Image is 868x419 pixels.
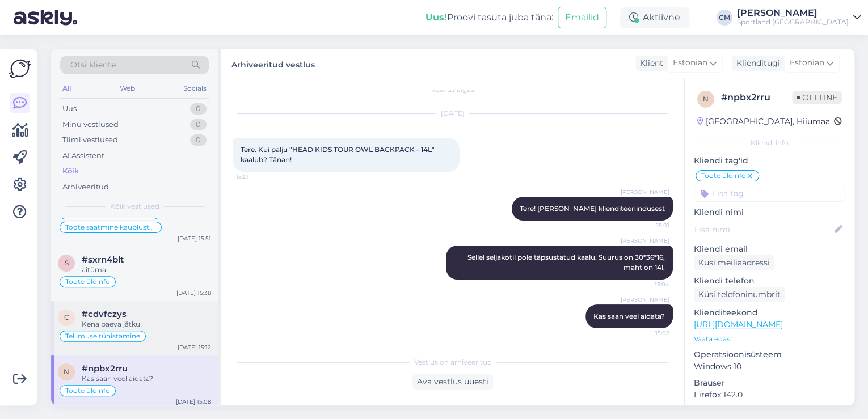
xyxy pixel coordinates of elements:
[82,309,127,319] span: #cdvfczys
[673,57,707,69] span: Estonian
[694,361,845,373] p: Windows 10
[82,319,211,329] div: Kena päeva jätku!
[176,289,211,297] div: [DATE] 15:38
[621,188,669,196] span: [PERSON_NAME]
[231,56,315,71] label: Arhiveeritud vestlus
[62,134,118,146] div: Tiimi vestlused
[82,374,211,384] div: Kas saan veel aidata?
[558,7,606,28] button: Emailid
[790,57,824,69] span: Estonian
[65,333,140,340] span: Tellimuse tühistamine
[694,223,832,236] input: Lisa nimi
[694,334,845,344] p: Vaata edasi ...
[620,7,689,28] div: Aktiivne
[82,265,211,275] div: aitüma
[694,185,845,202] input: Lisa tag
[694,307,845,319] p: Klienditeekond
[694,287,785,302] div: Küsi telefoninumbrit
[414,357,492,367] span: Vestlus on arhiveeritud
[737,9,849,18] div: [PERSON_NAME]
[694,255,774,270] div: Küsi meiliaadressi
[721,91,792,104] div: # npbx2rru
[233,108,673,118] div: [DATE]
[732,57,780,69] div: Klienditugi
[694,155,845,167] p: Kliendi tag'id
[694,377,845,389] p: Brauser
[703,95,709,103] span: n
[236,172,279,181] span: 15:01
[62,166,79,177] div: Kõik
[627,329,669,337] span: 15:08
[694,206,845,218] p: Kliendi nimi
[82,255,124,265] span: #sxrn4blt
[697,116,830,128] div: [GEOGRAPHIC_DATA], Hiiumaa
[65,224,156,231] span: Toote saatmine kaupluste vahel
[737,18,849,27] div: Sportland [GEOGRAPHIC_DATA]
[520,204,665,213] span: Tere! [PERSON_NAME] klienditeenindusest
[621,295,669,304] span: [PERSON_NAME]
[117,81,137,96] div: Web
[178,343,211,352] div: [DATE] 15:12
[65,259,69,267] span: s
[241,145,436,164] span: Tere. Kui palju "HEAD KIDS TOUR OWL BACKPACK - 14L" kaalub? Tänan!
[82,363,128,374] span: #npbx2rru
[181,81,209,96] div: Socials
[621,236,669,245] span: [PERSON_NAME]
[694,319,783,329] a: [URL][DOMAIN_NAME]
[627,221,669,230] span: 15:01
[176,397,211,406] div: [DATE] 15:08
[737,9,861,27] a: [PERSON_NAME]Sportland [GEOGRAPHIC_DATA]
[717,10,732,26] div: CM
[65,278,110,285] span: Toote üldinfo
[694,138,845,148] div: Kliendi info
[190,103,207,115] div: 0
[412,374,493,390] div: Ava vestlus uuesti
[694,275,845,287] p: Kliendi telefon
[467,253,667,272] span: Sellel seljakotil pole täpsustatud kaalu. Suurus on 30*36*16, maht on 14l.
[694,243,845,255] p: Kliendi email
[64,367,69,376] span: n
[110,201,159,211] span: Kõik vestlused
[62,103,77,115] div: Uus
[62,150,104,162] div: AI Assistent
[701,172,746,179] span: Toote üldinfo
[190,134,207,146] div: 0
[62,119,119,130] div: Minu vestlused
[9,58,31,79] img: Askly Logo
[425,11,553,24] div: Proovi tasuta juba täna:
[233,84,673,95] div: Vestlus algas
[627,280,669,289] span: 15:04
[694,389,845,401] p: Firefox 142.0
[178,234,211,243] div: [DATE] 15:51
[70,59,116,71] span: Otsi kliente
[64,313,69,321] span: c
[635,57,663,69] div: Klient
[425,12,447,23] b: Uus!
[190,119,207,130] div: 0
[65,387,110,394] span: Toote üldinfo
[593,312,665,320] span: Kas saan veel aidata?
[792,91,842,104] span: Offline
[694,349,845,361] p: Operatsioonisüsteem
[60,81,73,96] div: All
[62,181,109,193] div: Arhiveeritud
